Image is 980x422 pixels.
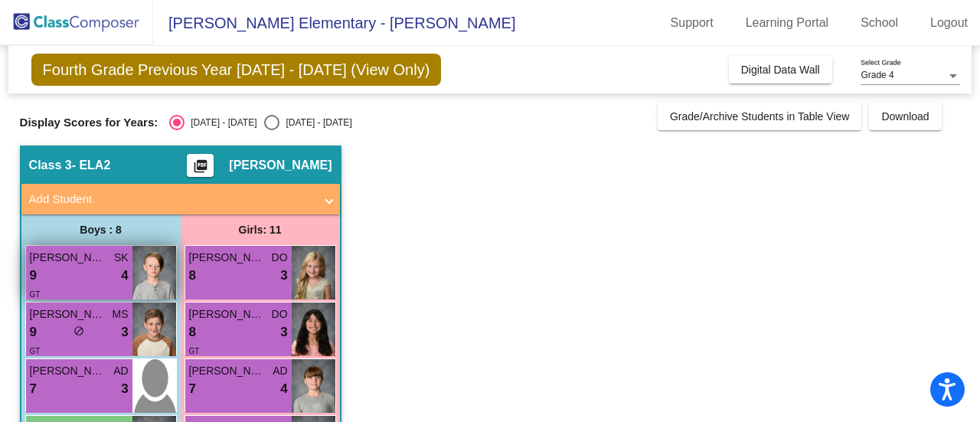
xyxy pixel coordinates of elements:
[72,158,111,173] span: - ELA2
[280,322,287,342] span: 3
[881,110,929,123] span: Download
[733,11,841,35] a: Learning Portal
[229,158,332,173] span: [PERSON_NAME]
[729,56,832,83] button: Digital Data Wall
[848,11,910,35] a: School
[189,306,266,322] span: [PERSON_NAME]
[29,158,72,173] span: Class 3
[20,116,158,129] span: Display Scores for Years:
[741,64,820,76] span: Digital Data Wall
[918,11,980,35] a: Logout
[30,306,106,322] span: [PERSON_NAME]
[121,322,128,342] span: 3
[30,347,41,355] span: GT
[272,306,288,322] span: DO
[30,266,37,286] span: 9
[113,306,129,322] span: MS
[189,266,196,286] span: 8
[153,11,515,35] span: [PERSON_NAME] Elementary - [PERSON_NAME]
[73,325,84,336] span: do_not_disturb_alt
[187,154,214,177] button: Print Students Details
[658,11,726,35] a: Support
[861,70,893,80] span: Grade 4
[280,266,287,286] span: 3
[181,214,340,245] div: Girls: 11
[273,363,287,379] span: AD
[169,115,351,130] mat-radio-group: Select an option
[869,103,941,130] button: Download
[114,250,129,266] span: SK
[121,266,128,286] span: 4
[30,250,106,266] span: [PERSON_NAME]
[30,379,37,399] span: 7
[121,379,128,399] span: 3
[189,322,196,342] span: 8
[670,110,850,123] span: Grade/Archive Students in Table View
[30,363,106,379] span: [PERSON_NAME]
[189,250,266,266] span: [PERSON_NAME]
[279,116,351,129] div: [DATE] - [DATE]
[658,103,862,130] button: Grade/Archive Students in Table View
[280,379,287,399] span: 4
[113,363,128,379] span: AD
[21,184,340,214] mat-expansion-panel-header: Add Student
[189,363,266,379] span: [PERSON_NAME]
[189,379,196,399] span: 7
[30,322,37,342] span: 9
[29,191,314,208] mat-panel-title: Add Student
[191,159,210,180] mat-icon: picture_as_pdf
[272,250,288,266] span: DO
[30,290,41,299] span: GT
[185,116,256,129] div: [DATE] - [DATE]
[31,54,442,86] span: Fourth Grade Previous Year [DATE] - [DATE] (View Only)
[189,347,200,355] span: GT
[21,214,181,245] div: Boys : 8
